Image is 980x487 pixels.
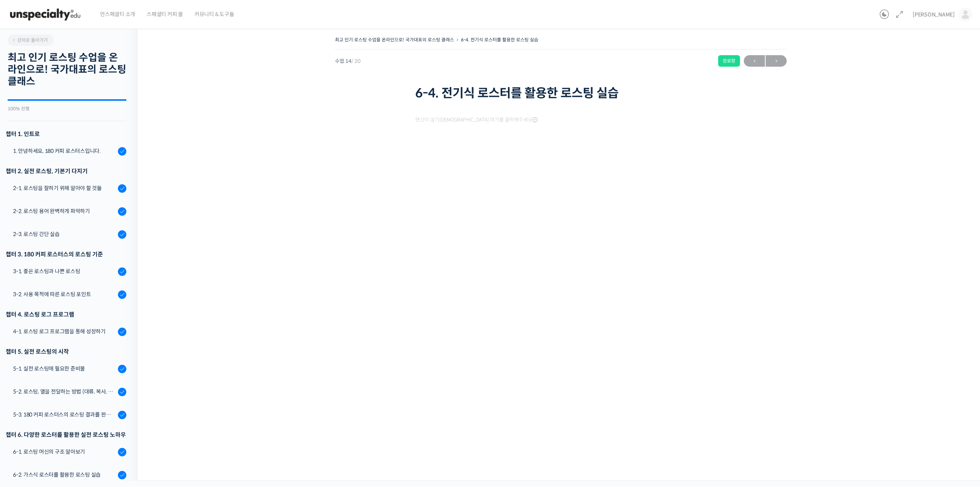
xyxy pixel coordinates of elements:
[461,37,538,43] a: 6-4. 전기식 로스터를 활용한 로스팅 실습
[13,147,116,155] div: 1. 안녕하세요, 180 커피 로스터스입니다.
[13,410,116,419] div: 5-3. 180 커피 로스터스의 로스팅 결과를 판단하는 노하우
[13,230,116,238] div: 2-3. 로스팅 간단 실습
[351,58,361,64] span: / 20
[8,34,54,46] a: 강의로 돌아가기
[13,471,116,479] div: 6-2. 가스식 로스터를 활용한 로스팅 실습
[744,56,765,66] span: ←
[335,37,454,43] a: 최고 인기 로스팅 수업을 온라인으로! 국가대표의 로스팅 클래스
[13,364,116,373] div: 5-1. 실전 로스팅에 필요한 준비물
[6,249,126,259] div: 챕터 3. 180 커피 로스터스의 로스팅 기준
[13,207,116,215] div: 2-2. 로스팅 용어 완벽하게 파악하기
[11,37,48,43] span: 강의로 돌아가기
[415,86,706,100] h1: 6-4. 전기식 로스터를 활용한 로스팅 실습
[415,117,537,123] span: 영상이 끊기[DEMOGRAPHIC_DATA] 여기를 클릭해주세요
[13,184,116,192] div: 2-1. 로스팅을 잘하기 위해 알아야 할 것들
[766,56,787,66] span: →
[6,129,126,139] h3: 챕터 1. 인트로
[913,11,955,18] span: [PERSON_NAME]
[13,290,116,298] div: 3-2. 사용 목적에 따른 로스팅 포인트
[8,107,126,111] div: 100% 진행
[13,327,116,336] div: 4-1. 로스팅 로그 프로그램을 통해 성장하기
[766,55,787,67] a: 다음→
[8,52,126,88] h2: 최고 인기 로스팅 수업을 온라인으로! 국가대표의 로스팅 클래스
[13,387,116,396] div: 5-2. 로스팅, 열을 전달하는 방법 (대류, 복사, 전도)
[744,55,765,67] a: ←이전
[718,55,740,67] div: 완료함
[13,448,116,456] div: 6-1. 로스팅 머신의 구조 알아보기
[6,309,126,320] div: 챕터 4. 로스팅 로그 프로그램
[6,430,126,440] div: 챕터 6. 다양한 로스터를 활용한 실전 로스팅 노하우
[6,166,126,176] div: 챕터 2. 실전 로스팅, 기본기 다지기
[6,346,126,357] div: 챕터 5. 실전 로스팅의 시작
[13,267,116,275] div: 3-1. 좋은 로스팅과 나쁜 로스팅
[335,59,361,64] span: 수업 14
